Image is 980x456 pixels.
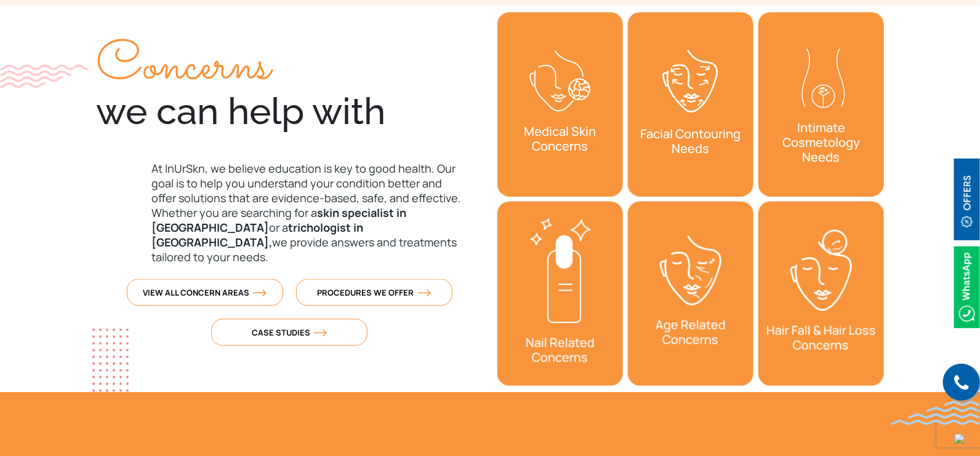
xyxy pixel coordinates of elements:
h3: Facial Contouring Needs [628,120,753,162]
h3: Hair Fall & Hair Loss Concerns [758,317,884,359]
div: 1 / 2 [758,12,884,197]
span: Concerns [96,26,270,108]
img: orange-arrow [253,289,267,297]
span: Case Studies [252,327,327,338]
div: 1 / 2 [497,12,623,197]
div: 1 / 2 [497,202,623,386]
div: 1 / 2 [628,12,753,197]
span: View All Concern Areas [143,287,267,298]
a: Procedures We Offerorange-arrow [296,279,452,306]
p: At InUrSkn, we believe education is key to good health. Our goal is to help you understand your c... [96,161,483,264]
img: up-blue-arrow.svg [955,434,965,444]
strong: trichologist in [GEOGRAPHIC_DATA], [151,220,363,250]
img: Facial Contouring Needs-icon-1 [660,48,721,114]
div: 1 / 2 [758,202,884,386]
img: Intimate-dermat-concerns [790,39,852,108]
img: Concerns-icon1 [529,50,591,112]
a: Nail Related Concerns [497,202,623,386]
strong: skin specialist in [GEOGRAPHIC_DATA] [151,205,406,235]
a: Age Related Concerns [628,202,753,386]
h3: Nail Related Concerns [497,329,623,371]
img: dotes1 [92,329,129,392]
img: orange-arrow [417,289,431,297]
a: Facial Contouring Needs [628,12,753,197]
a: Whatsappicon [954,280,980,293]
a: View All Concern Areasorange-arrow [127,279,283,306]
a: Intimate Cosmetology Needs [758,12,884,197]
a: Hair Fall & Hair Loss Concerns [758,202,884,386]
img: Age-Related-Concerns [660,236,721,305]
img: orange-arrow [313,329,327,337]
span: Procedures We Offer [318,287,431,298]
div: 1 / 2 [628,202,753,386]
img: offerBt [954,159,980,240]
img: Whatsappicon [954,246,980,328]
img: bluewave [891,401,980,425]
img: Nail-Related-Conditions [529,218,591,323]
img: Hair-Fall-&-Hair-Loss-Concerns-icon1 [790,230,852,311]
a: Case Studiesorange-arrow [211,319,367,346]
h3: Intimate Cosmetology Needs [758,114,884,171]
h3: Age Related Concerns [628,312,753,353]
h3: Medical Skin Concerns [497,118,623,160]
div: we can help with [96,43,483,133]
a: Medical Skin Concerns [497,12,623,197]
